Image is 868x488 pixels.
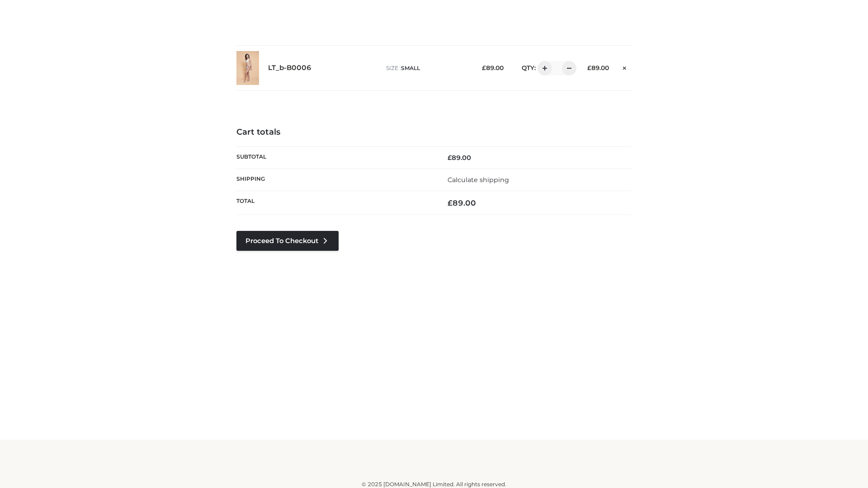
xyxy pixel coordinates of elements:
a: Proceed to Checkout [236,231,339,251]
div: QTY: [513,61,573,75]
bdi: 89.00 [587,64,609,71]
p: size : [386,64,468,72]
bdi: 89.00 [448,198,476,207]
th: Total [236,191,434,215]
a: Remove this item [618,61,632,73]
a: Calculate shipping [448,176,509,184]
th: Subtotal [236,146,434,169]
span: £ [448,198,453,207]
a: LT_b-B0006 [268,64,311,72]
span: £ [448,154,452,162]
img: LT_b-B0006 - SMALL [236,51,259,85]
th: Shipping [236,169,434,191]
h4: Cart totals [236,127,632,137]
bdi: 89.00 [482,64,504,71]
span: £ [482,64,486,71]
span: £ [587,64,591,71]
bdi: 89.00 [448,154,471,162]
span: SMALL [401,65,420,71]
